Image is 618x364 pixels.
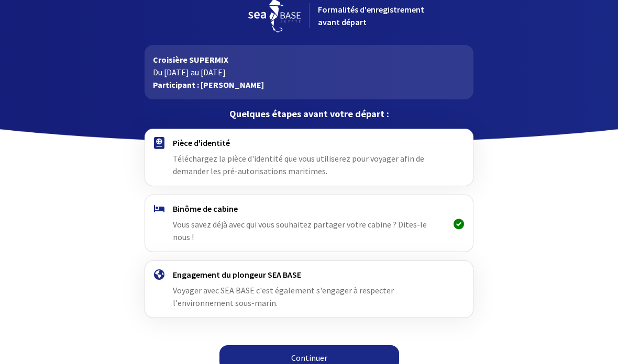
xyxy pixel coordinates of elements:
font: Téléchargez la pièce d'identité que vous utiliserez pour voyager afin de demander les pré-autoris... [173,153,424,176]
font: avant départ [318,17,367,27]
font: Vous savez déjà avec qui vous souhaitez partager votre cabine ? Dites-le nous ! [173,219,427,242]
font: Engagement du plongeur SEA BASE [173,269,301,280]
font: Pièce d'identité [173,138,230,148]
font: Quelques étapes avant votre départ : [229,108,389,120]
font: Formalités d'enregistrement [318,4,424,15]
font: Croisière SUPERMIX [153,54,228,65]
font: Du [DATE] au [DATE] [153,67,226,77]
font: Voyager avec SEA BASE c'est également s'engager à respecter l'environnement sous-marin. [173,285,394,308]
img: binome.svg [154,205,164,212]
img: engagement.svg [154,269,164,280]
font: Continuer [291,352,327,363]
img: passport.svg [154,137,164,149]
font: Binôme de cabine [173,203,238,214]
font: Participant : [PERSON_NAME] [153,79,264,90]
